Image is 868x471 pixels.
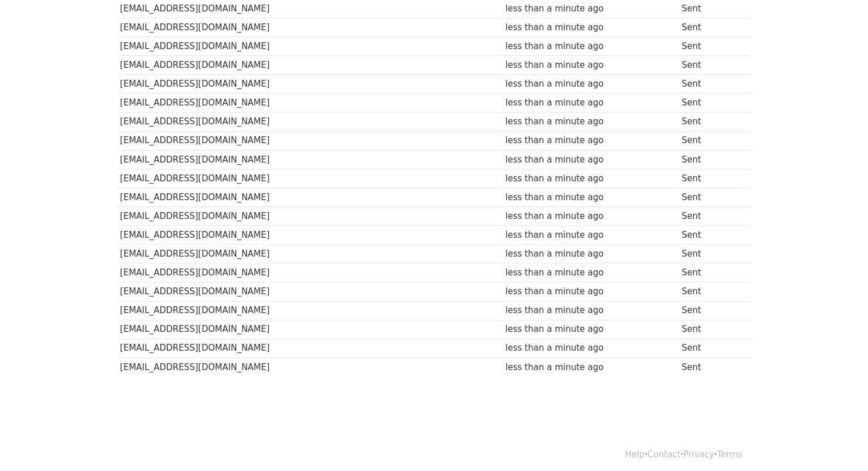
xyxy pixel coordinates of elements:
td: Sent [679,188,742,206]
div: less than a minute ago [505,40,676,53]
td: [EMAIL_ADDRESS][DOMAIN_NAME] [118,131,503,150]
td: Sent [679,339,742,358]
td: Sent [679,358,742,376]
td: [EMAIL_ADDRESS][DOMAIN_NAME] [118,112,503,131]
td: [EMAIL_ADDRESS][DOMAIN_NAME] [118,18,503,37]
div: less than a minute ago [505,266,676,279]
div: less than a minute ago [505,59,676,72]
td: Sent [679,37,742,56]
div: less than a minute ago [505,2,676,15]
td: Sent [679,150,742,169]
td: Sent [679,169,742,188]
div: less than a minute ago [505,191,676,204]
td: Sent [679,263,742,282]
div: less than a minute ago [505,285,676,298]
td: [EMAIL_ADDRESS][DOMAIN_NAME] [118,339,503,358]
div: less than a minute ago [505,153,676,167]
td: [EMAIL_ADDRESS][DOMAIN_NAME] [118,358,503,376]
td: Sent [679,301,742,320]
td: [EMAIL_ADDRESS][DOMAIN_NAME] [118,320,503,339]
td: [EMAIL_ADDRESS][DOMAIN_NAME] [118,245,503,263]
td: [EMAIL_ADDRESS][DOMAIN_NAME] [118,263,503,282]
a: Contact [647,449,680,460]
div: less than a minute ago [505,96,676,109]
td: Sent [679,94,742,112]
td: [EMAIL_ADDRESS][DOMAIN_NAME] [118,207,503,226]
div: less than a minute ago [505,323,676,336]
a: Help [625,449,644,460]
td: Sent [679,131,742,150]
div: less than a minute ago [505,115,676,128]
td: [EMAIL_ADDRESS][DOMAIN_NAME] [118,56,503,75]
td: Sent [679,75,742,94]
div: less than a minute ago [505,172,676,185]
a: Terms [717,449,742,460]
td: Sent [679,112,742,131]
div: less than a minute ago [505,361,676,374]
td: Sent [679,282,742,301]
td: [EMAIL_ADDRESS][DOMAIN_NAME] [118,169,503,188]
iframe: Chat Widget [811,416,868,471]
td: Sent [679,18,742,37]
div: less than a minute ago [505,247,676,261]
td: Sent [679,207,742,226]
td: [EMAIL_ADDRESS][DOMAIN_NAME] [118,75,503,94]
div: less than a minute ago [505,78,676,91]
td: [EMAIL_ADDRESS][DOMAIN_NAME] [118,282,503,301]
td: [EMAIL_ADDRESS][DOMAIN_NAME] [118,94,503,112]
td: [EMAIL_ADDRESS][DOMAIN_NAME] [118,226,503,245]
td: Sent [679,320,742,339]
td: Sent [679,245,742,263]
div: less than a minute ago [505,342,676,355]
div: less than a minute ago [505,304,676,317]
td: [EMAIL_ADDRESS][DOMAIN_NAME] [118,150,503,169]
div: less than a minute ago [505,134,676,147]
a: Privacy [683,449,714,460]
td: Sent [679,56,742,75]
div: less than a minute ago [505,229,676,242]
div: less than a minute ago [505,210,676,223]
td: [EMAIL_ADDRESS][DOMAIN_NAME] [118,301,503,320]
td: [EMAIL_ADDRESS][DOMAIN_NAME] [118,188,503,206]
td: Sent [679,226,742,245]
div: less than a minute ago [505,21,676,34]
td: [EMAIL_ADDRESS][DOMAIN_NAME] [118,37,503,56]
